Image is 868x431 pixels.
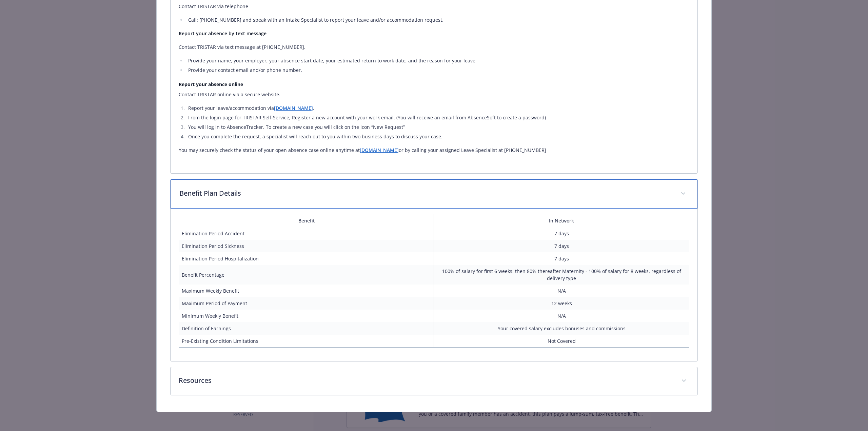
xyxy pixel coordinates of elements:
p: Contact TRISTAR via telephone [179,2,689,11]
a: [DOMAIN_NAME] [360,147,399,153]
div: Benefit Plan Details [171,179,697,209]
div: Resources [171,367,697,395]
div: Benefit Plan Details [171,209,697,361]
td: 7 days [434,252,689,265]
p: Benefit Plan Details [179,188,672,198]
td: Maximum Period of Payment [179,297,434,310]
td: Minimum Weekly Benefit [179,310,434,322]
td: Pre-Existing Condition Limitations [179,335,434,348]
td: 12 weeks [434,297,689,310]
strong: Report your absence by text message [179,30,267,37]
td: Not Covered [434,335,689,348]
li: Once you complete the request, a specialist will reach out to you within two business days to dis... [186,133,689,141]
p: Contact TRISTAR via text message at [PHONE_NUMBER]. [179,43,689,51]
td: Elimination Period Accident [179,227,434,240]
th: Benefit [179,214,434,227]
td: Your covered salary excludes bonuses and commissions [434,322,689,335]
li: You will log in to AbsenceTracker. To create a new case you will click on the icon “New Request” [186,123,689,131]
li: From the login page for TRISTAR Self-Service, Register a new account with your work email. (You w... [186,114,689,122]
td: Elimination Period Hospitalization [179,252,434,265]
td: Benefit Percentage [179,265,434,285]
td: Elimination Period Sickness [179,240,434,252]
li: Report your leave/accommodation via . [186,104,689,112]
th: In Network [434,214,689,227]
td: 7 days [434,227,689,240]
li: Provide your contact email and/or phone number. [186,66,689,74]
p: You may securely check the status of your open absence case online anytime at or by calling your ... [179,146,689,154]
a: [DOMAIN_NAME] [274,105,313,111]
li: Provide your name, your employer, your absence start date, your estimated return to work date, an... [186,57,689,65]
p: Resources [179,375,673,386]
td: 100% of salary for first 6 weeks; then 80% thereafter Maternity - 100% of salary for 8 weeks, reg... [434,265,689,285]
td: Definition of Earnings [179,322,434,335]
td: 7 days [434,240,689,252]
li: Call: [PHONE_NUMBER] and speak with an Intake Specialist to report your leave and/or accommodatio... [186,16,689,24]
td: N/A [434,310,689,322]
td: Maximum Weekly Benefit [179,285,434,297]
strong: Report your absence online [179,81,243,87]
td: N/A [434,285,689,297]
p: Contact TRISTAR online via a secure website. [179,91,689,99]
